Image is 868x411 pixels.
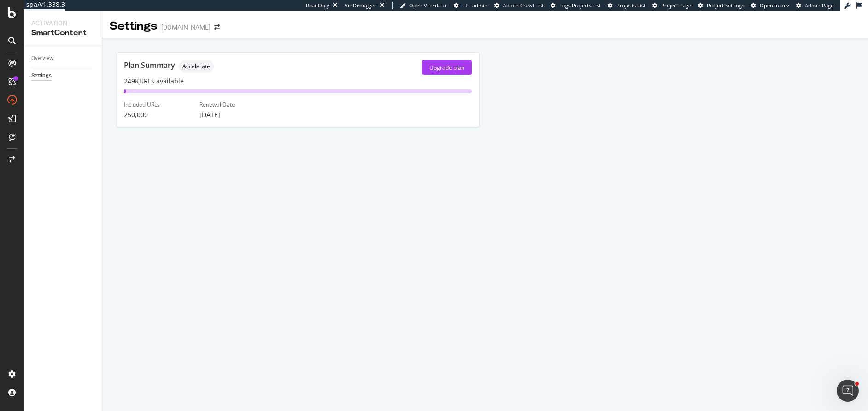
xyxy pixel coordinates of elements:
div: Overview [31,54,53,63]
span: Admin Crawl List [503,2,544,9]
span: Projects List [616,2,645,9]
a: Project Settings [698,2,744,9]
span: Open in dev [760,2,789,9]
div: Settings [31,71,52,81]
a: Project Page [652,2,691,9]
a: Open in dev [751,2,789,9]
span: Admin Page [805,2,833,9]
span: Accelerate [182,64,210,69]
div: Upgrade plan [429,64,464,71]
div: Settings [110,18,158,34]
span: Project Page [661,2,691,9]
div: arrow-right-arrow-left [214,24,220,30]
a: FTL admin [454,2,487,9]
a: Settings [31,71,95,81]
a: Admin Page [796,2,833,9]
a: Projects List [608,2,645,9]
div: 250,000 [124,110,198,119]
div: Included URLs [124,101,198,108]
a: Admin Crawl List [494,2,544,9]
span: Logs Projects List [559,2,601,9]
div: neutral label [179,60,214,73]
button: Upgrade plan [422,60,472,75]
a: Overview [31,54,95,63]
div: Plan Summary [124,60,175,75]
div: Renewal Date [199,101,235,108]
span: Project Settings [707,2,744,9]
iframe: Intercom live chat [837,380,859,402]
a: Open Viz Editor [400,2,447,9]
div: ReadOnly: [306,2,331,9]
span: FTL admin [463,2,487,9]
div: Viz Debugger: [345,2,378,9]
div: [DATE] [199,110,235,119]
div: Activation [31,18,94,28]
span: Open Viz Editor [409,2,447,9]
div: SmartContent [31,28,94,38]
a: Logs Projects List [551,2,601,9]
div: [DOMAIN_NAME] [161,23,211,32]
div: 249K URLs available [124,77,472,86]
